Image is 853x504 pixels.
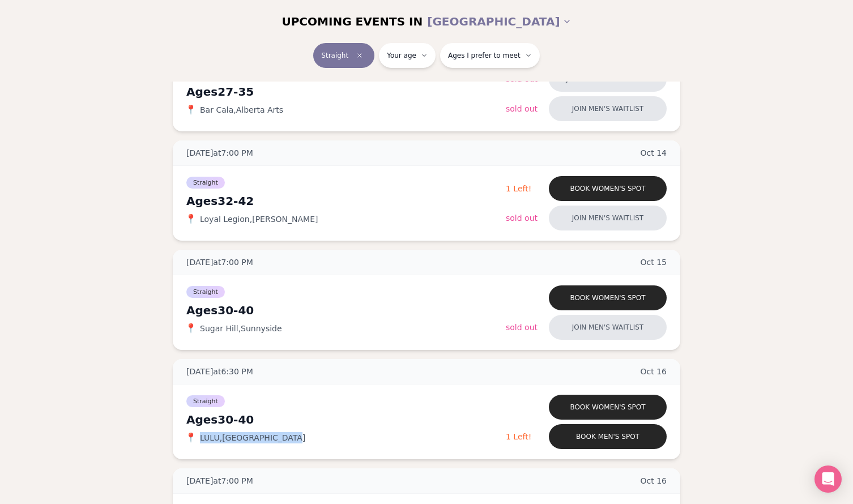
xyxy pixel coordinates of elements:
[186,412,506,428] div: Ages 30-40
[186,257,253,268] span: [DATE] at 7:00 PM
[549,315,667,340] button: Join men's waitlist
[200,432,305,443] span: LULU , [GEOGRAPHIC_DATA]
[549,395,667,420] button: Book women's spot
[313,43,374,68] button: StraightClear event type filter
[186,193,506,209] div: Ages 32-42
[200,104,283,116] span: Bar Cala , Alberta Arts
[186,215,195,224] span: 📍
[186,147,253,159] span: [DATE] at 7:00 PM
[549,285,667,310] button: Book women's spot
[379,43,436,68] button: Your age
[641,475,667,486] span: Oct 16
[549,176,667,201] button: Book women's spot
[641,147,667,159] span: Oct 14
[186,395,225,407] span: Straight
[549,96,667,121] button: Join men's waitlist
[506,323,538,332] span: Sold Out
[440,43,540,68] button: Ages I prefer to meet
[427,9,571,34] button: [GEOGRAPHIC_DATA]
[506,432,531,441] span: 1 Left!
[186,84,506,100] div: Ages 27-35
[186,475,253,486] span: [DATE] at 7:00 PM
[506,184,531,193] span: 1 Left!
[641,257,667,268] span: Oct 15
[506,213,538,223] span: Sold Out
[321,51,348,60] span: Straight
[186,324,195,333] span: 📍
[282,14,423,29] span: UPCOMING EVENTS IN
[200,213,318,225] span: Loyal Legion , [PERSON_NAME]
[186,302,506,318] div: Ages 30-40
[186,366,253,377] span: [DATE] at 6:30 PM
[186,177,225,189] span: Straight
[448,51,521,60] span: Ages I prefer to meet
[186,105,195,114] span: 📍
[353,49,366,62] span: Clear event type filter
[641,366,667,377] span: Oct 16
[186,286,225,298] span: Straight
[549,424,667,449] button: Book men's spot
[186,433,195,442] span: 📍
[549,206,667,230] button: Join men's waitlist
[200,323,282,334] span: Sugar Hill , Sunnyside
[814,465,842,493] div: Open Intercom Messenger
[506,104,538,113] span: Sold Out
[387,51,416,60] span: Your age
